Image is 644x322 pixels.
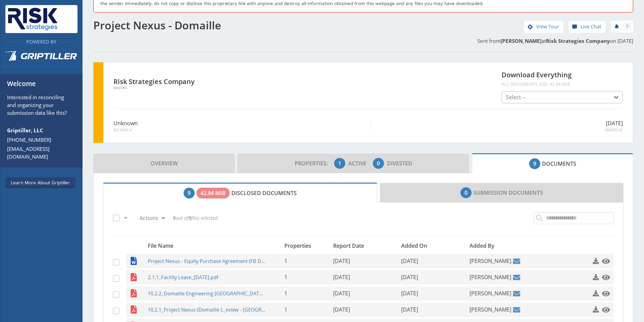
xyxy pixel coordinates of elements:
[377,128,623,133] span: Created At
[114,86,235,90] span: Broker
[284,273,287,281] span: 1
[333,306,350,313] span: [DATE]
[569,21,606,33] a: Live Chat
[380,183,623,203] a: Submission Documents
[470,286,511,301] span: [PERSON_NAME]
[114,76,235,90] div: Risk Strategies Company
[367,33,634,45] p: Sent from at on [DATE]
[529,157,576,170] span: Documents
[401,273,418,281] span: [DATE]
[7,79,72,94] h6: Welcome
[502,91,623,103] button: Select --
[502,81,623,87] span: All documents size: 42.94 MiB
[114,119,372,133] div: Unknown
[7,145,72,161] a: [EMAIL_ADDRESS][DOMAIN_NAME]
[581,23,601,30] span: Live Chat
[600,287,609,299] a: Click to preview this file
[600,303,609,316] a: Click to preview this file
[173,215,175,221] strong: 9
[200,189,226,197] span: 42.94 MiB
[188,189,191,197] span: 9
[5,178,75,188] a: Learn More About Griptiller
[401,257,418,265] span: [DATE]
[282,241,331,250] div: Properties
[468,241,565,250] div: Added By
[600,271,609,283] a: Click to preview this file
[399,241,468,250] div: Added On
[135,212,169,224] button: Actions
[464,189,468,197] span: 0
[295,160,333,167] span: Properties:
[148,286,266,301] span: 10.2.2_Domaille Engineering [GEOGRAPHIC_DATA] [GEOGRAPHIC_DATA] Phase I ESA FINAL.pdf
[333,273,350,281] span: [DATE]
[171,214,218,224] div: out of files selected
[501,37,542,44] strong: [PERSON_NAME]
[139,214,158,222] span: Actions
[93,19,359,31] h1: Project Nexus - Domaille
[7,127,43,134] strong: Griptiller, LLC
[146,241,282,250] div: File Name
[7,93,72,118] p: Interested in reconciling and organizing your submission data like this?
[284,257,287,265] span: 1
[626,23,629,29] span: 0
[506,93,526,101] span: Select --
[600,255,609,267] a: Click to preview this file
[470,270,511,285] span: [PERSON_NAME]
[151,157,178,170] span: Overview
[533,160,536,168] span: 9
[148,270,266,285] span: 2.1.1_Facility Lease_[DATE].pdf
[148,302,266,317] span: 10.2.1_Project Nexus (Domaille L_eview - [GEOGRAPHIC_DATA]2021.pdf
[606,19,633,33] div: notifications
[331,241,399,250] div: Report Date
[7,136,72,144] a: [PHONE_NUMBER]
[372,119,623,133] div: [DATE]
[188,215,191,221] strong: 9
[470,254,511,268] span: [PERSON_NAME]
[546,37,610,44] strong: Risk Strategies Company
[333,290,350,297] span: [DATE]
[348,160,372,167] span: Active
[284,290,287,297] span: 1
[338,159,341,167] span: 1
[524,21,563,33] a: View Tour
[401,290,418,297] span: [DATE]
[377,159,380,167] span: 0
[0,46,83,71] a: Griptiller
[502,69,623,87] h4: Download Everything
[387,160,412,167] span: Divested
[114,128,366,133] span: Account #
[333,257,350,265] span: [DATE]
[569,21,606,35] div: help
[23,38,60,45] span: Powered By
[611,21,633,32] a: 0
[284,306,287,313] span: 1
[103,183,377,203] a: Disclosed Documents
[536,23,559,30] span: View Tour
[148,254,266,268] span: Project Nexus - Equity Purchase Agreement (FB Draft 9.12).docx
[401,306,418,313] span: [DATE]
[5,5,60,33] img: Risk Strategies Company
[470,302,511,317] span: [PERSON_NAME]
